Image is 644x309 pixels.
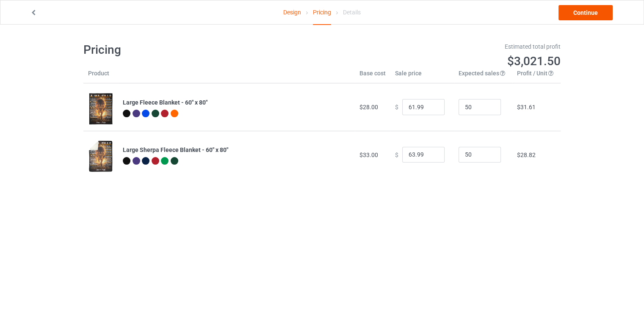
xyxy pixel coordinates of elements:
[359,152,378,158] span: $33.00
[517,104,536,110] span: $31.61
[313,0,331,25] div: Pricing
[454,69,512,83] th: Expected sales
[558,5,613,20] a: Continue
[359,104,378,110] span: $28.00
[328,42,561,51] div: Estimated total profit
[283,0,301,24] a: Design
[517,152,536,158] span: $28.82
[83,42,316,58] h1: Pricing
[507,54,561,68] span: $3,021.50
[123,99,207,106] b: Large Fleece Blanket - 60" x 80"
[343,0,361,24] div: Details
[123,146,228,153] b: Large Sherpa Fleece Blanket - 60" x 80"
[512,69,561,83] th: Profit / Unit
[355,69,390,83] th: Base cost
[83,69,118,83] th: Product
[390,69,454,83] th: Sale price
[395,104,398,110] span: $
[395,151,398,158] span: $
